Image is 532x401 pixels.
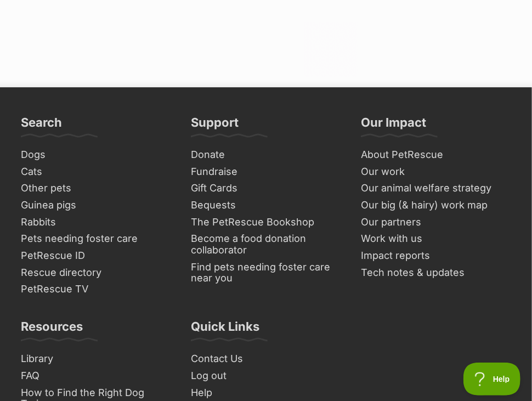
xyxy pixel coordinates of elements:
h3: Search [21,115,62,137]
a: PetRescue ID [16,247,176,264]
h3: Our Impact [361,115,426,137]
a: Find pets needing foster care near you [186,259,346,287]
a: Log out [186,368,346,385]
a: Tech notes & updates [356,264,516,281]
h3: Resources [21,319,83,341]
h3: Support [191,115,239,137]
a: About PetRescue [356,146,516,163]
a: PetRescue TV [16,281,176,298]
a: Our partners [356,214,516,231]
a: Guinea pigs [16,197,176,214]
a: Contact Us [186,351,346,368]
a: FAQ [16,368,176,385]
a: Donate [186,146,346,163]
a: Bequests [186,197,346,214]
a: Fundraise [186,163,346,180]
a: Cats [16,163,176,180]
a: Dogs [16,146,176,163]
a: Become a food donation collaborator [186,230,346,258]
a: Our work [356,163,516,180]
a: Other pets [16,180,176,197]
a: Impact reports [356,247,516,264]
a: Library [16,351,176,368]
a: The PetRescue Bookshop [186,214,346,231]
a: Our big (& hairy) work map [356,197,516,214]
a: Pets needing foster care [16,230,176,247]
a: Rescue directory [16,264,176,281]
a: Our animal welfare strategy [356,180,516,197]
a: Work with us [356,230,516,247]
h3: Quick Links [191,319,259,341]
iframe: Help Scout Beacon - Open [463,363,521,396]
a: Gift Cards [186,180,346,197]
a: Rabbits [16,214,176,231]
